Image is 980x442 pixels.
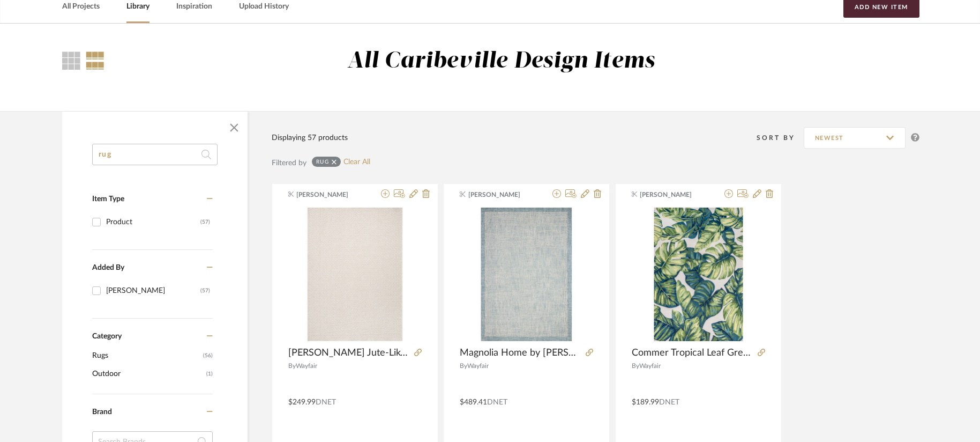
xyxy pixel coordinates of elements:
[487,399,507,406] span: DNET
[106,213,200,231] div: Product
[206,365,213,382] span: (1)
[316,399,336,406] span: DNET
[200,213,210,231] div: (57)
[460,399,487,406] span: $489.41
[92,144,218,165] input: Search within 57 results
[92,332,122,341] span: Category
[468,190,536,200] span: [PERSON_NAME]
[288,399,316,406] span: $249.99
[288,207,422,341] div: 0
[106,282,200,299] div: [PERSON_NAME]
[639,363,661,369] span: Wayfair
[632,363,639,369] span: By
[296,190,364,200] span: [PERSON_NAME]
[92,408,112,416] span: Brand
[200,282,210,299] div: (57)
[288,208,422,341] img: Nadene Jute-Like Ivory Indoor Area Rug
[460,363,467,369] span: By
[288,347,410,359] span: [PERSON_NAME] Jute-Like Ivory Indoor Area Rug
[92,264,124,271] span: Added By
[288,363,296,369] span: By
[272,132,348,144] div: Displaying 57 products
[316,158,330,165] div: rug
[632,347,753,359] span: Commer Tropical Leaf Green Indoor/Outdoor Patio Rug
[757,132,804,143] div: Sort By
[203,347,213,364] span: (56)
[347,48,655,75] div: All Caribeville Design Items
[460,208,593,341] img: Magnolia Home by Joanna Gaines x Loloi Henley Ivory / Blue Area Rug
[296,363,317,369] span: Wayfair
[343,158,370,167] a: Clear All
[632,207,765,341] div: 0
[659,399,679,406] span: DNET
[92,347,200,365] span: Rugs
[223,117,245,138] button: Close
[460,207,593,341] div: 0
[272,157,306,169] div: Filtered by
[632,208,765,341] img: Commer Tropical Leaf Green Indoor/Outdoor Patio Rug
[467,363,489,369] span: Wayfair
[640,190,707,200] span: [PERSON_NAME]
[460,347,581,359] span: Magnolia Home by [PERSON_NAME] x Loloi [PERSON_NAME] / Blue Area Rug
[92,365,204,383] span: Outdoor
[632,399,659,406] span: $189.99
[92,195,124,203] span: Item Type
